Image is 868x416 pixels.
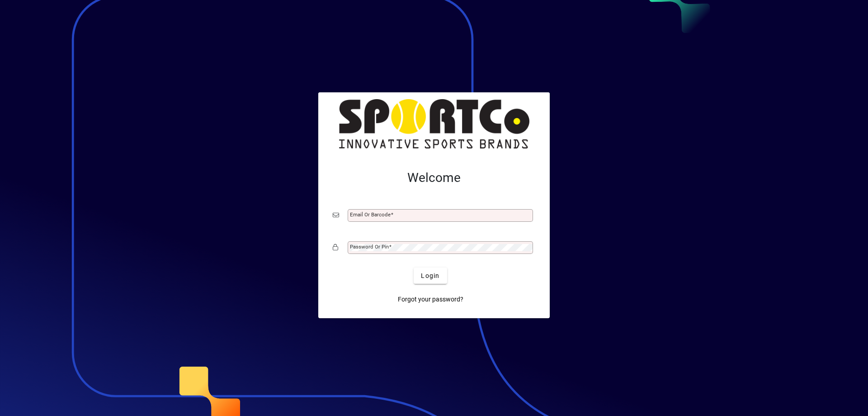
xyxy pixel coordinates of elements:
[414,268,447,284] button: Login
[394,291,467,307] a: Forgot your password?
[333,170,535,186] h2: Welcome
[350,244,389,250] mat-label: Password or Pin
[398,295,463,304] span: Forgot your password?
[350,211,391,218] mat-label: Email or Barcode
[421,271,439,281] span: Login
